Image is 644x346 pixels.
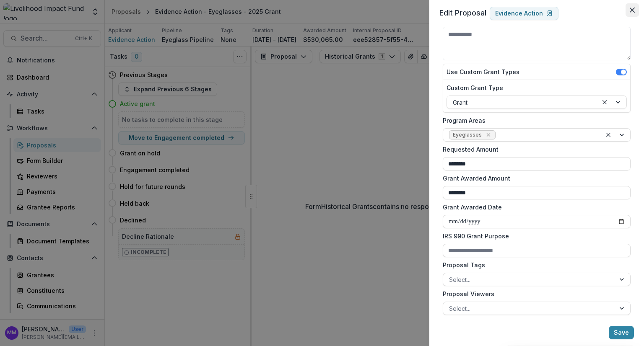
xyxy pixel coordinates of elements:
[495,10,543,17] p: Evidence Action
[443,232,626,240] label: IRS 990 Grant Purpose
[609,326,634,339] button: Save
[447,83,622,92] label: Custom Grant Type
[603,130,613,140] div: Clear selected options
[453,132,482,138] span: Eyeglasses
[600,97,610,107] div: Clear selected options
[439,8,486,17] span: Edit Proposal
[490,7,558,20] a: Evidence Action
[447,67,519,76] label: Use Custom Grant Types
[443,116,626,125] label: Program Areas
[484,131,493,139] div: Remove Eyeglasses
[538,318,626,327] label: Grant End
[626,3,639,17] button: Close
[443,289,626,298] label: Proposal Viewers
[443,203,626,212] label: Grant Awarded Date
[443,174,626,183] label: Grant Awarded Amount
[443,261,626,269] label: Proposal Tags
[443,145,626,154] label: Requested Amount
[443,318,530,327] label: Grant Start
